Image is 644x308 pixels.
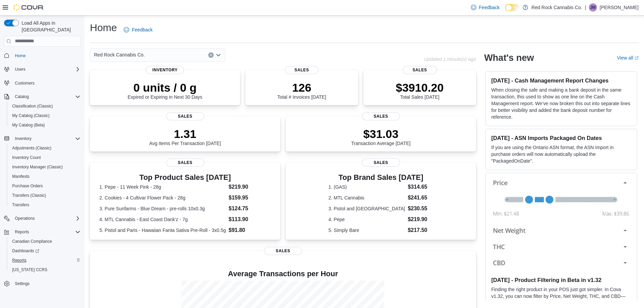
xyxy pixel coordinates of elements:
a: Inventory Manager (Classic) [9,163,66,171]
span: Adjustments (Classic) [9,144,80,152]
div: Total # Invoices [DATE] [277,81,326,100]
span: Catalog [15,94,29,99]
button: Home [1,51,83,61]
button: Users [12,65,28,73]
span: Settings [15,281,29,286]
p: [PERSON_NAME] [600,3,639,11]
span: Adjustments (Classic) [12,145,51,151]
span: Operations [15,216,35,221]
button: [US_STATE] CCRS [7,265,83,275]
span: Home [12,51,80,60]
span: Inventory Manager (Classic) [9,163,80,171]
button: Open list of options [216,52,221,58]
span: Inventory [15,136,31,141]
a: Canadian Compliance [9,237,55,245]
a: Manifests [9,172,32,181]
span: Purchase Orders [9,182,80,190]
span: Manifests [12,174,29,179]
span: Load All Apps in [GEOGRAPHIC_DATA] [19,20,80,33]
button: Reports [1,227,83,237]
h3: [DATE] - Cash Management Report Changes [491,77,631,84]
span: My Catalog (Beta) [12,122,45,128]
dd: $230.55 [408,205,433,213]
button: Clear input [208,52,214,58]
span: Canadian Compliance [9,237,80,245]
span: Washington CCRS [9,266,80,274]
a: My Catalog (Classic) [9,112,52,120]
a: View allExternal link [617,55,639,61]
span: Dark Mode [505,11,505,11]
button: Inventory Manager (Classic) [7,162,83,172]
dd: $219.90 [408,215,433,223]
h4: Average Transactions per Hour [95,270,471,278]
dd: $219.90 [229,183,271,191]
div: Avg Items Per Transaction [DATE] [149,127,221,146]
span: Reports [15,229,29,235]
span: Inventory [146,66,184,74]
span: Sales [362,112,400,120]
p: 126 [277,81,326,94]
span: Dashboards [9,247,80,255]
dt: 1. Pepe - 11 Week Pink - 28g [99,184,226,190]
span: Sales [362,159,400,167]
a: Adjustments (Classic) [9,144,54,152]
span: Customers [12,79,80,87]
div: Justin McCann [589,3,597,11]
h1: Home [90,21,117,34]
dt: 3. Pistol and [GEOGRAPHIC_DATA] [329,205,405,212]
dt: 5. Pistol and Paris - Hawaiian Fanta Sativa Pre-Roll - 3x0.5g [99,227,226,234]
button: My Catalog (Classic) [7,111,83,120]
p: 1.31 [149,127,221,141]
dd: $159.95 [229,194,271,202]
span: Classification (Classic) [9,102,80,110]
dd: $91.80 [229,226,271,234]
p: If you are using the Ontario ASN format, the ASN Import in purchase orders will now automatically... [491,144,631,164]
nav: Complex example [4,48,80,306]
span: Manifests [9,172,80,181]
span: Settings [12,279,80,288]
dt: 3. Pure Sunfarms - Blue Dream - pre-rolls 10x0.3g [99,205,226,212]
button: Customers [1,78,83,88]
span: Sales [264,247,302,255]
button: My Catalog (Beta) [7,120,83,130]
button: Users [1,65,83,74]
button: Adjustments (Classic) [7,143,83,153]
button: Manifests [7,172,83,181]
a: Feedback [121,23,155,37]
h3: Top Product Sales [DATE] [99,173,271,182]
div: Expired or Expiring in Next 30 Days [128,81,202,100]
a: Feedback [468,1,502,14]
span: Purchase Orders [12,183,43,189]
svg: External link [635,56,639,60]
button: Transfers [7,200,83,210]
dd: $124.75 [229,205,271,213]
div: Total Sales [DATE] [396,81,444,100]
span: Reports [12,228,80,236]
p: 0 units / 0 g [128,81,202,94]
span: Operations [12,214,80,222]
span: JM [590,3,596,11]
dt: 4. Pepe [329,216,405,223]
a: Dashboards [9,247,42,255]
h2: What's new [484,52,534,63]
p: When closing the safe and making a bank deposit in the same transaction, this used to show as one... [491,87,631,120]
span: Reports [12,258,26,263]
button: Operations [12,214,38,222]
span: Transfers (Classic) [9,191,80,199]
dt: 1. (GAS) [329,184,405,190]
a: My Catalog (Beta) [9,121,48,129]
span: Sales [166,159,204,167]
p: $31.03 [351,127,411,141]
button: Inventory [1,134,83,143]
a: Purchase Orders [9,182,46,190]
span: Users [15,67,25,72]
a: Transfers (Classic) [9,191,49,199]
span: Catalog [12,93,80,101]
p: Red Rock Cannabis Co. [531,3,582,11]
span: Customers [15,80,34,86]
h3: [DATE] - ASN Imports Packaged On Dates [491,135,631,141]
button: Transfers (Classic) [7,191,83,200]
button: Catalog [12,93,31,101]
h3: Top Brand Sales [DATE] [329,173,433,182]
a: [US_STATE] CCRS [9,266,50,274]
